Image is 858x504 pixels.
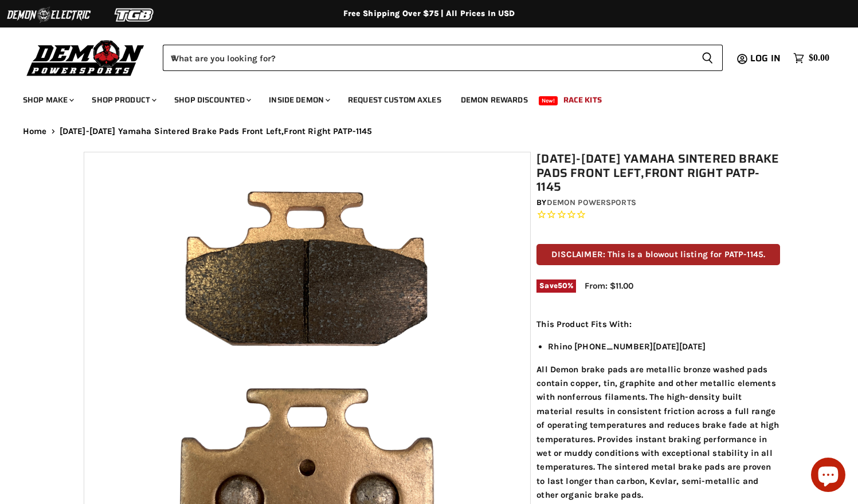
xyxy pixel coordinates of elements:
a: Shop Product [83,88,163,112]
a: $0.00 [788,50,835,66]
ul: Main menu [14,84,826,112]
a: Shop Discounted [166,88,258,112]
span: 50 [558,281,567,290]
img: Demon Electric Logo 2 [6,4,92,26]
p: DISCLAIMER: This is a blowout listing for PATP-1145. [536,244,780,265]
span: Rated 0.0 out of 5 stars 0 reviews [536,209,780,221]
li: Rhino [PHONE_NUMBER][DATE][DATE] [548,340,780,353]
p: This Product Fits With: [536,317,780,331]
img: TGB Logo 2 [92,4,178,26]
inbox-online-store-chat: Shopify online store chat [808,458,849,495]
img: Demon Powersports [23,37,148,78]
a: Inside Demon [260,88,337,112]
button: Search [692,45,723,71]
div: by [536,196,780,209]
span: $0.00 [809,53,829,64]
a: Request Custom Axles [339,88,450,112]
div: All Demon brake pads are metallic bronze washed pads contain copper, tin, graphite and other meta... [536,317,780,502]
input: When autocomplete results are available use up and down arrows to review and enter to select [163,45,692,71]
span: Save % [536,279,576,292]
form: Product [163,45,723,71]
a: Log in [745,53,788,64]
a: Race Kits [555,88,610,112]
a: Demon Rewards [452,88,536,112]
span: [DATE]-[DATE] Yamaha Sintered Brake Pads Front Left,Front Right PATP-1145 [60,127,373,136]
span: From: $11.00 [585,281,633,291]
a: Home [23,127,47,136]
span: Log in [750,51,781,65]
span: New! [539,96,558,105]
a: Demon Powersports [547,198,636,207]
h1: [DATE]-[DATE] Yamaha Sintered Brake Pads Front Left,Front Right PATP-1145 [536,152,780,194]
a: Shop Make [14,88,81,112]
